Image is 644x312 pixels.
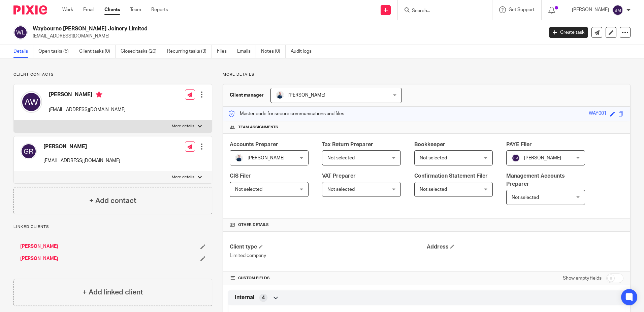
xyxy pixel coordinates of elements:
[420,156,447,160] span: Not selected
[563,275,602,282] label: Show empty fields
[172,175,194,180] p: More details
[248,156,285,160] span: [PERSON_NAME]
[83,6,94,13] a: Email
[13,72,212,77] p: Client contacts
[13,224,212,230] p: Linked clients
[411,8,472,14] input: Search
[79,45,116,58] a: Client tasks (0)
[38,45,74,58] a: Open tasks (5)
[83,287,143,297] h4: + Add linked client
[262,294,265,301] span: 4
[228,110,344,117] p: Master code for secure communications and files
[167,45,212,58] a: Recurring tasks (3)
[172,124,194,129] p: More details
[62,6,73,13] a: Work
[237,45,256,58] a: Emails
[420,187,447,192] span: Not selected
[288,93,325,98] span: [PERSON_NAME]
[230,173,251,179] span: CIS Filer
[13,45,33,58] a: Details
[33,25,438,32] h2: Waybourne [PERSON_NAME] Joinery Limited
[121,45,162,58] a: Closed tasks (20)
[96,91,102,98] i: Primary
[572,6,609,13] p: [PERSON_NAME]
[104,6,120,13] a: Clients
[223,72,631,77] p: More details
[327,156,355,160] span: Not selected
[230,142,278,147] span: Accounts Preparer
[512,195,539,200] span: Not selected
[261,45,286,58] a: Notes (0)
[509,7,535,12] span: Get Support
[512,154,520,162] img: svg%3E
[549,27,588,38] a: Create task
[238,125,278,130] span: Team assignments
[414,173,488,179] span: Confirmation Statement Filer
[414,142,445,147] span: Bookkeeper
[21,143,37,159] img: svg%3E
[49,91,126,100] h4: [PERSON_NAME]
[506,142,532,147] span: PAYE Filer
[322,142,373,147] span: Tax Return Preparer
[230,252,426,259] p: Limited company
[327,187,355,192] span: Not selected
[235,154,243,162] img: MC_T&CO-3.jpg
[13,25,28,40] img: svg%3E
[33,33,539,40] p: [EMAIL_ADDRESS][DOMAIN_NAME]
[589,110,607,118] div: WAY001
[89,196,136,206] h4: + Add contact
[322,173,356,179] span: VAT Preparer
[130,6,141,13] a: Team
[235,187,262,192] span: Not selected
[20,243,58,250] a: [PERSON_NAME]
[230,276,426,281] h4: CUSTOM FIELDS
[13,5,47,15] img: Pixie
[524,156,561,160] span: [PERSON_NAME]
[506,173,565,186] span: Management Accounts Preparer
[612,5,623,16] img: svg%3E
[151,6,168,13] a: Reports
[49,106,126,113] p: [EMAIL_ADDRESS][DOMAIN_NAME]
[276,91,284,99] img: MC_T&CO-3.jpg
[235,294,254,301] span: Internal
[20,255,58,262] a: [PERSON_NAME]
[230,92,264,99] h3: Client manager
[230,243,426,251] h4: Client type
[21,91,42,113] img: svg%3E
[43,143,120,150] h4: [PERSON_NAME]
[291,45,317,58] a: Audit logs
[217,45,232,58] a: Files
[238,222,269,228] span: Other details
[427,243,623,251] h4: Address
[43,157,120,164] p: [EMAIL_ADDRESS][DOMAIN_NAME]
